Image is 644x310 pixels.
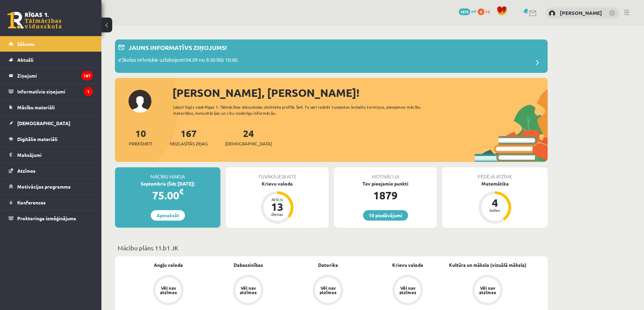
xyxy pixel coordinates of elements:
[128,43,227,52] p: Jauns informatīvs ziņojums!
[9,131,93,147] a: Digitālie materiāli
[84,87,93,96] i: 1
[478,286,497,294] div: Vēl nav atzīmes
[17,68,93,83] legend: Ziņojumi
[17,184,71,190] span: Motivācijas programma
[81,71,93,80] i: 167
[239,286,258,294] div: Vēl nav atzīmes
[9,210,93,226] a: Proktoringa izmēģinājums
[17,120,70,126] span: [DEMOGRAPHIC_DATA]
[118,43,544,69] a: Jauns informatīvs ziņojums! eSkolas tehniskie uzlabojumi 04.09 no 8:30 līdz 10:00.
[118,243,545,252] p: Mācību plāns 11.b1 JK
[318,286,337,294] div: Vēl nav atzīmes
[115,167,220,180] div: Mācību maksa
[129,140,152,147] span: Priekšmeti
[267,197,287,201] div: Atlicis
[448,275,527,307] a: Vēl nav atzīmes
[154,261,183,269] a: Angļu valoda
[471,8,477,14] span: mP
[170,140,208,147] span: Neizlasītās ziņas
[226,180,329,225] a: Krievu valoda Atlicis 13 dienas
[17,84,93,99] legend: Informatīvie ziņojumi
[442,167,548,180] div: Pēdējā atzīme
[159,286,178,294] div: Vēl nav atzīmes
[173,104,433,116] div: Laipni lūgts savā Rīgas 1. Tālmācības vidusskolas skolnieka profilā. Šeit Tu vari redzēt tuvojošo...
[363,210,408,221] a: 10 piedāvājumi
[170,127,208,147] a: 167Neizlasītās ziņas
[9,147,93,163] a: Maksājumi
[208,275,288,307] a: Vēl nav atzīmes
[485,208,505,212] div: balles
[459,8,470,15] span: 1879
[115,180,220,187] div: Septembris (līdz [DATE])
[129,127,152,147] a: 10Priekšmeti
[398,286,417,294] div: Vēl nav atzīmes
[172,85,548,101] div: [PERSON_NAME], [PERSON_NAME]!
[225,127,272,147] a: 24[DEMOGRAPHIC_DATA]
[115,187,220,203] div: 75.00
[485,197,505,208] div: 4
[442,180,548,187] div: Matemātika
[334,180,437,187] div: Tev pieejamie punkti
[9,100,93,115] a: Mācību materiāli
[9,68,93,83] a: Ziņojumi167
[226,180,329,187] div: Krievu valoda
[334,167,437,180] div: Motivācija
[118,56,239,65] p: eSkolas tehniskie uzlabojumi 04.09 no 8:30 līdz 10:00.
[179,187,184,196] span: €
[7,12,62,29] a: Rīgas 1. Tālmācības vidusskola
[478,8,493,14] a: 0 xp
[128,275,208,307] a: Vēl nav atzīmes
[9,36,93,52] a: Sākums
[318,261,338,269] a: Datorika
[234,261,263,269] a: Dabaszinības
[9,115,93,131] a: [DEMOGRAPHIC_DATA]
[9,195,93,210] a: Konferences
[560,9,602,16] a: [PERSON_NAME]
[442,180,548,225] a: Matemātika 4 balles
[17,41,34,47] span: Sākums
[267,201,287,212] div: 13
[151,210,185,221] a: Apmaksāt
[9,84,93,99] a: Informatīvie ziņojumi1
[288,275,368,307] a: Vēl nav atzīmes
[17,104,55,110] span: Mācību materiāli
[9,179,93,194] a: Motivācijas programma
[17,57,33,63] span: Aktuāli
[17,147,93,163] legend: Maksājumi
[225,140,272,147] span: [DEMOGRAPHIC_DATA]
[226,167,329,180] div: Tuvākā ieskaite
[9,52,93,67] a: Aktuāli
[17,136,57,142] span: Digitālie materiāli
[9,163,93,178] a: Atzīmes
[459,8,477,14] a: 1879 mP
[17,199,46,205] span: Konferences
[334,187,437,203] div: 1879
[267,212,287,216] div: dienas
[449,261,526,269] a: Kultūra un māksla (vizuālā māksla)
[549,10,555,17] img: Valentīns Griščenko
[485,8,490,14] span: xp
[17,215,76,221] span: Proktoringa izmēģinājums
[478,8,484,15] span: 0
[368,275,448,307] a: Vēl nav atzīmes
[17,168,35,174] span: Atzīmes
[392,261,423,269] a: Krievu valoda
